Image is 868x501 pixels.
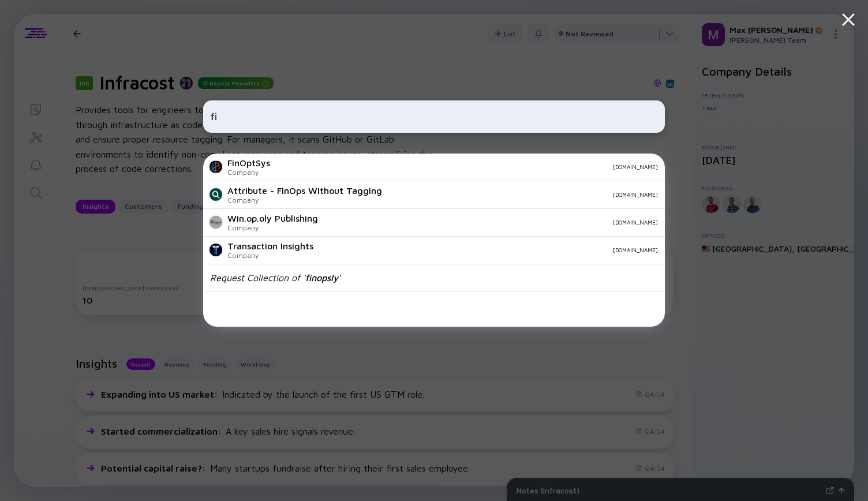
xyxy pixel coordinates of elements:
[227,213,318,223] div: Win.op.oly Publishing
[305,272,338,283] span: finopsly
[227,223,318,232] div: Company
[227,185,382,196] div: Attribute - FinOps Without Tagging
[227,196,382,204] div: Company
[327,219,658,226] div: [DOMAIN_NAME]
[391,191,658,198] div: [DOMAIN_NAME]
[210,272,341,283] div: Request Collection of ' '
[227,251,313,260] div: Company
[227,241,313,251] div: Transaction Insights
[227,158,270,168] div: FinOptSys
[227,168,270,177] div: Company
[323,246,658,253] div: [DOMAIN_NAME]
[210,106,658,127] input: Search Company or Investor...
[279,163,658,170] div: [DOMAIN_NAME]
